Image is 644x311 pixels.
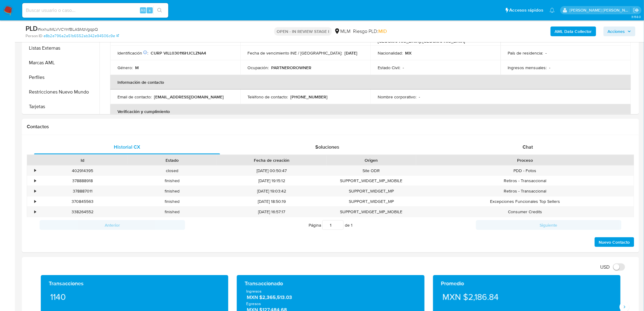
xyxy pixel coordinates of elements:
button: Perfiles [23,70,100,85]
div: Origen [331,157,412,163]
button: Marcas AML [23,55,100,70]
span: Página de [309,220,352,230]
div: Site ODR [327,166,416,176]
p: PARTNEROROWNER [271,65,312,70]
span: MID [378,28,387,35]
span: # kxhulMLVVCYnfBLASMzVgqpQ [38,26,98,32]
div: [DATE] 00:50:47 [217,166,327,176]
p: Ingresos mensuales : [508,65,547,70]
span: Acciones [608,27,625,36]
p: Nombre corporativo : [378,94,416,100]
div: [DATE] 18:50:19 [217,196,327,207]
span: 3.158.0 [631,14,641,19]
span: Chat [523,143,533,150]
button: Restricciones Nuevo Mundo [23,85,100,99]
div: closed [127,166,217,176]
div: SUPPORT_WIDGET_MP_MOBILE [327,207,416,217]
div: Proceso [420,157,630,163]
div: • [34,168,36,174]
p: CURP VILL030116HJCLZNA4 [151,50,206,56]
div: • [34,178,36,184]
div: [DATE] 19:03:42 [217,186,327,196]
div: [DATE] 16:57:17 [217,207,327,217]
span: Accesos rápidos [509,7,544,13]
button: Nuevo Contacto [595,237,634,247]
p: - [419,94,420,100]
div: 338264552 [38,207,127,217]
button: search-icon [153,6,166,15]
th: Verificación y cumplimiento [110,104,631,119]
span: 1 [351,222,352,228]
p: Fecha de vencimiento INE / [GEOGRAPHIC_DATA] : [248,50,342,56]
p: - [549,65,551,70]
p: [DATE] [345,50,358,56]
div: • [34,209,36,215]
b: AML Data Collector [555,27,592,36]
div: finished [127,196,217,207]
div: SUPPORT_WIDGET_MP [327,186,416,196]
p: OPEN - IN REVIEW STAGE I [274,27,332,36]
p: [PHONE_NUMBER] [291,94,328,100]
div: finished [127,176,217,186]
button: Siguiente [476,220,621,230]
p: Género : [117,65,133,70]
div: Estado [131,157,212,163]
div: Consumer Credits [416,207,634,217]
h1: Contactos [27,124,634,130]
p: - [546,50,547,56]
div: SUPPORT_WIDGET_MP_MOBILE [327,176,416,186]
p: [EMAIL_ADDRESS][DOMAIN_NAME] [154,94,224,100]
div: Retiros - Transaccional [416,186,634,196]
div: finished [127,186,217,196]
a: Notificaciones [550,8,555,13]
button: Tarjetas [23,99,100,114]
p: MX [405,50,411,56]
th: Información de contacto [110,75,631,90]
a: e8b2e796a2a51b6552ab342e94506c9e [44,33,119,39]
p: Email de contacto : [117,94,152,100]
p: Ocupación : [248,65,269,70]
div: 378887011 [38,186,127,196]
button: AML Data Collector [551,27,596,36]
p: - [403,65,404,70]
div: 378888918 [38,176,127,186]
input: Buscar usuario o caso... [22,6,168,14]
p: elena.palomino@mercadolibre.com.mx [570,7,631,13]
p: País de residencia : [508,50,543,56]
p: Estado Civil : [378,65,400,70]
span: Nuevo Contacto [599,238,630,246]
div: [DATE] 19:15:12 [217,176,327,186]
button: Listas Externas [23,41,100,55]
div: MLM [334,28,351,35]
span: s [149,7,151,13]
button: Acciones [604,27,635,36]
div: PDD - Fotos [416,166,634,176]
div: Retiros - Transaccional [416,176,634,186]
div: 370845563 [38,196,127,207]
p: [GEOGRAPHIC_DATA], [GEOGRAPHIC_DATA] [378,38,465,44]
span: Soluciones [316,143,340,150]
div: • [34,188,36,194]
p: Teléfono de contacto : [248,94,288,100]
div: Fecha de creación [221,157,322,163]
p: M [135,65,139,70]
b: Person ID [26,33,42,39]
div: Excepciones Funcionales Top Sellers [416,196,634,207]
span: Alt [141,7,145,13]
b: PLD [26,23,38,33]
div: SUPPORT_WIDGET_MP [327,196,416,207]
div: Id [42,157,123,163]
span: Historial CX [114,143,140,150]
p: Identificación : [117,50,148,56]
p: Nacionalidad : [378,50,403,56]
div: • [34,199,36,204]
div: 402914395 [38,166,127,176]
a: Salir [633,7,639,13]
span: Riesgo PLD: [353,28,387,35]
div: finished [127,207,217,217]
button: Anterior [40,220,185,230]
